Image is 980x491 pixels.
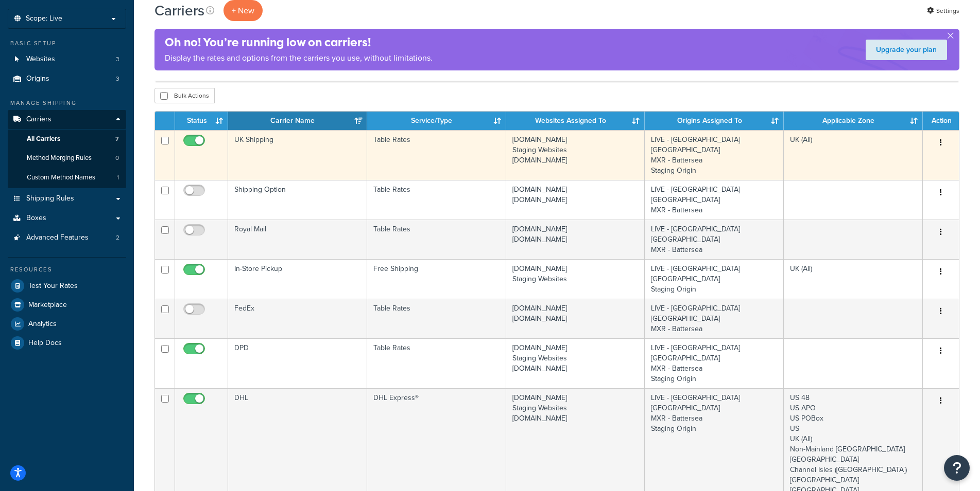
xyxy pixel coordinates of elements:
[923,112,959,130] th: Action
[8,50,126,69] li: Websites
[27,173,95,182] span: Custom Method Names
[645,112,784,130] th: Origins Assigned To: activate to sort column ascending
[506,112,645,130] th: Websites Assigned To: activate to sort column ascending
[944,455,970,481] button: Open Resource Center
[8,265,126,274] div: Resources
[645,299,784,338] td: LIVE - [GEOGRAPHIC_DATA] [GEOGRAPHIC_DATA] MXR - Battersea
[8,130,126,149] li: All Carriers
[506,259,645,299] td: [DOMAIN_NAME] Staging Websites
[645,338,784,388] td: LIVE - [GEOGRAPHIC_DATA] [GEOGRAPHIC_DATA] MXR - Battersea Staging Origin
[165,34,433,51] h4: Oh no! You’re running low on carriers!
[154,1,204,21] h1: Carriers
[367,299,506,338] td: Table Rates
[116,75,119,83] span: 3
[26,194,74,203] span: Shipping Rules
[927,4,959,18] a: Settings
[8,149,126,168] li: Method Merging Rules
[228,259,367,299] td: In-Store Pickup
[8,69,126,88] li: Origins
[28,320,57,329] span: Analytics
[8,110,126,129] a: Carriers
[26,14,62,23] span: Scope: Live
[367,112,506,130] th: Service/Type: activate to sort column ascending
[28,339,62,348] span: Help Docs
[26,75,49,83] span: Origins
[506,180,645,220] td: [DOMAIN_NAME] [DOMAIN_NAME]
[8,39,126,48] div: Basic Setup
[228,180,367,220] td: Shipping Option
[8,334,126,352] a: Help Docs
[8,228,126,247] a: Advanced Features 2
[784,259,923,299] td: UK (All)
[8,277,126,295] a: Test Your Rates
[367,180,506,220] td: Table Rates
[506,220,645,259] td: [DOMAIN_NAME] [DOMAIN_NAME]
[26,55,55,64] span: Websites
[645,180,784,220] td: LIVE - [GEOGRAPHIC_DATA] [GEOGRAPHIC_DATA] MXR - Battersea
[228,112,367,130] th: Carrier Name: activate to sort column ascending
[28,282,78,290] span: Test Your Rates
[115,135,119,143] span: 7
[154,88,215,103] button: Bulk Actions
[8,228,126,247] li: Advanced Features
[27,154,92,162] span: Method Merging Rules
[8,149,126,168] a: Method Merging Rules 0
[115,154,119,162] span: 0
[228,130,367,180] td: UK Shipping
[8,168,126,187] li: Custom Method Names
[116,55,119,64] span: 3
[645,130,784,180] td: LIVE - [GEOGRAPHIC_DATA] [GEOGRAPHIC_DATA] MXR - Battersea Staging Origin
[27,135,60,143] span: All Carriers
[367,220,506,259] td: Table Rates
[866,40,947,60] a: Upgrade your plan
[8,69,126,88] a: Origins 3
[506,130,645,180] td: [DOMAIN_NAME] Staging Websites [DOMAIN_NAME]
[784,130,923,180] td: UK (All)
[506,338,645,388] td: [DOMAIN_NAME] Staging Websites [DOMAIN_NAME]
[28,301,67,310] span: Marketplace
[8,110,126,188] li: Carriers
[228,220,367,259] td: Royal Mail
[116,233,119,242] span: 2
[165,51,433,65] p: Display the rates and options from the carriers you use, without limitations.
[175,112,228,130] th: Status: activate to sort column ascending
[26,115,51,124] span: Carriers
[26,233,89,242] span: Advanced Features
[784,112,923,130] th: Applicable Zone: activate to sort column ascending
[8,99,126,107] div: Manage Shipping
[8,168,126,187] a: Custom Method Names 1
[8,209,126,228] a: Boxes
[645,259,784,299] td: LIVE - [GEOGRAPHIC_DATA] [GEOGRAPHIC_DATA] Staging Origin
[228,338,367,388] td: DPD
[8,189,126,208] a: Shipping Rules
[8,50,126,69] a: Websites 3
[26,214,46,223] span: Boxes
[8,130,126,149] a: All Carriers 7
[367,259,506,299] td: Free Shipping
[8,315,126,333] a: Analytics
[8,296,126,314] a: Marketplace
[117,173,119,182] span: 1
[367,338,506,388] td: Table Rates
[506,299,645,338] td: [DOMAIN_NAME] [DOMAIN_NAME]
[645,220,784,259] td: LIVE - [GEOGRAPHIC_DATA] [GEOGRAPHIC_DATA] MXR - Battersea
[367,130,506,180] td: Table Rates
[228,299,367,338] td: FedEx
